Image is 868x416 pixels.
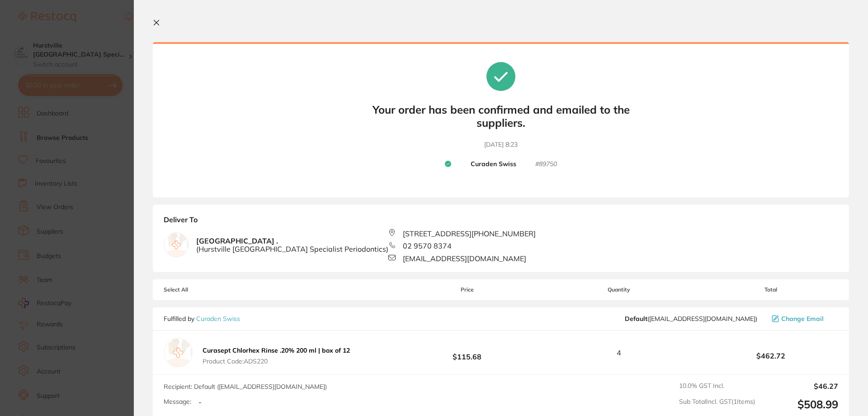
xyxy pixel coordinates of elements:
[617,349,621,357] span: 4
[769,315,838,323] button: Change Email
[203,358,350,365] span: Product Code: ADS220
[535,160,557,168] small: # 89750
[164,287,254,293] span: Select All
[535,287,703,293] span: Quantity
[703,287,838,293] span: Total
[400,344,534,361] b: $115.68
[703,352,838,360] b: $462.72
[403,242,452,250] span: 02 9570 8374
[762,398,838,411] output: $508.99
[462,132,540,140] button: Back to Preview Orders
[164,315,240,322] p: Fulfilled by
[365,103,637,129] b: Your order has been confirmed and emailed to the suppliers.
[196,237,388,253] b: [GEOGRAPHIC_DATA] .
[625,315,757,322] span: info@curasept.com.au
[164,338,193,367] img: empty.jpg
[403,254,526,263] span: [EMAIL_ADDRESS][DOMAIN_NAME]
[471,160,516,168] b: Curaden Swiss
[200,346,353,365] button: Curasept Chlorhex Rinse .20% 200 ml | box of 12 Product Code:ADS220
[400,287,534,293] span: Price
[679,398,755,411] span: Sub Total Incl. GST ( 1 Items)
[403,230,536,238] span: [STREET_ADDRESS][PHONE_NUMBER]
[679,382,755,390] span: 10.0 % GST Incl.
[164,383,327,391] span: Recipient: Default ( [EMAIL_ADDRESS][DOMAIN_NAME] )
[164,215,838,229] b: Deliver To
[781,315,824,322] span: Change Email
[625,315,647,323] b: Default
[164,233,189,257] img: empty.jpg
[196,315,240,323] a: Curaden Swiss
[198,398,202,406] p: -
[196,245,388,253] span: ( Hurstville [GEOGRAPHIC_DATA] Specialist Periodontics )
[164,398,191,406] label: Message:
[762,382,838,390] output: $46.27
[203,346,350,354] b: Curasept Chlorhex Rinse .20% 200 ml | box of 12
